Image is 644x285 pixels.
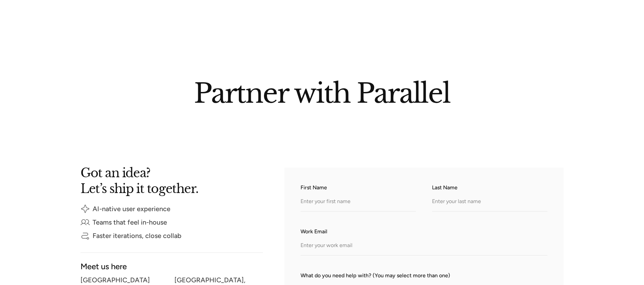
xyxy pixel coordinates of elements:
[432,193,547,211] input: Enter your last name
[301,237,547,255] input: Enter your work email
[93,220,167,225] div: Teams that feel in-house
[301,228,547,236] label: Work Email
[80,264,263,269] div: Meet us here
[131,80,513,103] h2: Partner with Parallel
[301,272,547,280] label: What do you need help with? (You may select more than one)
[93,206,170,211] div: AI-native user experience
[80,168,255,193] h2: Got an idea? Let’s ship it together.
[301,193,416,211] input: Enter your first name
[432,184,547,192] label: Last Name
[93,233,181,238] div: Faster iterations, close collab
[301,184,416,192] label: First Name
